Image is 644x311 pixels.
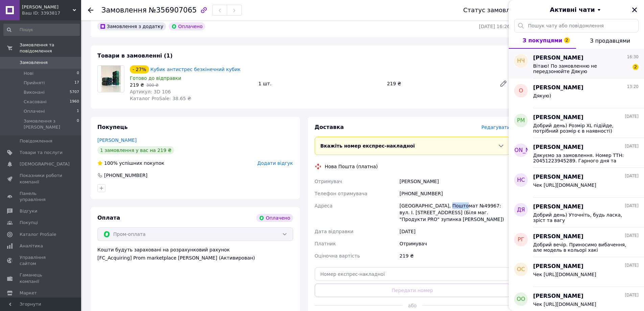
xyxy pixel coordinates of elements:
button: З покупцями2 [509,32,576,49]
a: Кубик антистрес безкінечний кубик [150,67,241,72]
span: Замовлення [20,60,48,66]
span: [PERSON_NAME] [533,54,583,62]
span: Товари в замовленні (1) [97,52,173,59]
span: [DATE] [625,233,639,239]
span: Замовлення та повідомлення [20,42,81,54]
div: [DATE] [398,225,511,238]
span: [DATE] [625,173,639,179]
span: Дата відправки [315,229,354,234]
span: Панель управління [20,191,63,203]
span: Готово до відправки [130,75,181,81]
span: Редагувати [481,125,510,130]
span: 219 ₴ [130,82,144,88]
img: Кубик антистрес безкінечний кубик [101,66,121,92]
span: Дякую) [533,93,551,98]
button: Закрити [630,6,639,14]
div: - 27% [130,65,149,73]
input: Пошук чату або повідомлення [514,19,639,32]
span: [PERSON_NAME] [533,233,583,241]
span: [DATE] [625,263,639,268]
span: Добрий день) Розмір XL підійде, потрібний розмір є в наявності) [533,123,629,134]
span: 0 [77,70,79,76]
span: Отримувач [315,179,342,184]
span: Нові [24,70,33,76]
span: РГ [518,236,524,244]
span: 5707 [70,89,79,95]
div: [PHONE_NUMBER] [398,187,511,200]
div: Отримувач [398,238,511,250]
span: Управління сайтом [20,254,63,267]
button: О[PERSON_NAME]13:20Дякую) [509,79,644,108]
span: [PERSON_NAME] [499,147,544,154]
span: 2 [564,37,570,43]
span: Добрий день) Уточніть, будь ласка, зріст та вагу [533,212,629,223]
span: Вітаю! По замовленню не передзонюйте Дякую [533,63,629,74]
div: 1 шт. [256,79,384,88]
span: 1 [77,108,79,114]
span: Оціночна вартість [315,253,360,259]
span: Гаманець компанії [20,272,63,284]
div: 1 замовлення у вас на 219 ₴ [97,146,174,154]
span: [PERSON_NAME] [533,114,583,121]
span: Повідомлення [20,138,52,144]
button: Активні чати [528,5,625,14]
div: Оплачено [169,22,205,30]
span: [DATE] [625,114,639,119]
div: Замовлення з додатку [97,22,166,30]
span: Активні чати [550,5,595,14]
span: [PERSON_NAME] [533,173,583,181]
span: Замовлення з [PERSON_NAME] [24,118,77,130]
div: [PHONE_NUMBER] [103,172,148,179]
span: або [403,302,422,309]
span: Маркет [20,290,37,296]
span: ДЯ [517,206,525,214]
span: [DATE] [625,203,639,209]
span: Каталог ProSale [20,231,56,238]
div: Оплачено [256,214,293,222]
span: Платник [315,241,336,246]
span: Замовлення [101,6,147,14]
span: Оплата [97,215,120,221]
span: 13:20 [627,84,639,90]
div: [GEOGRAPHIC_DATA], Поштомат №49967: вул. І. [STREET_ADDRESS] (Біля маг. "Продукти PRO" зупинка [P... [398,200,511,225]
span: 100% [104,160,118,166]
div: [FC_Acquiring] Prom marketplace [PERSON_NAME] (Активирован) [97,254,293,261]
span: [PERSON_NAME] [533,203,583,211]
span: [PERSON_NAME] [533,292,583,300]
span: Оплачені [24,108,45,114]
span: НЧ [517,57,525,65]
span: [PERSON_NAME] [533,263,583,270]
span: З продавцями [590,38,630,44]
div: Нова Пошта (платна) [323,163,380,170]
button: РМ[PERSON_NAME][DATE]Добрий день) Розмір XL підійде, потрібний розмір є в наявності) [509,108,644,138]
span: Добрий вечір. Приносимо вибачення, але модель в кольорі хакі закінчилась в наявності( Можу запроп... [533,242,629,253]
span: О [519,87,523,95]
span: [PERSON_NAME] [533,143,583,151]
span: Чек [URL][DOMAIN_NAME] [533,182,596,188]
span: Чек [URL][DOMAIN_NAME] [533,272,596,277]
span: [DATE] [625,292,639,298]
span: Виконані [24,89,45,95]
span: [DATE] [625,143,639,149]
button: ОС[PERSON_NAME][DATE]Чек [URL][DOMAIN_NAME] [509,257,644,287]
span: 16:30 [627,54,639,60]
span: ОО [517,295,525,303]
a: Редагувати [497,77,510,90]
span: Дякуємо за замовлення. Номер ТТН: 20451223945289. Гарного дня та мирного неба 💙💛 Надішлемо посила... [533,153,629,163]
span: Доставка [315,124,344,130]
div: успішних покупок [97,160,164,166]
div: Ваш ID: 3393817 [22,10,81,16]
span: НС [517,176,525,184]
div: 219 ₴ [384,79,494,88]
a: [PERSON_NAME] [97,137,137,143]
span: Вкажіть номер експрес-накладної [320,143,415,149]
span: №356907065 [149,6,197,14]
button: З продавцями [576,32,644,49]
span: Телефон отримувача [315,191,367,196]
span: Felix Est [22,4,73,10]
span: Покупець [97,124,128,130]
span: Каталог ProSale: 38.65 ₴ [130,96,191,101]
span: Показники роботи компанії [20,173,63,185]
div: Повернутися назад [88,7,93,14]
span: Покупці [20,220,38,226]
